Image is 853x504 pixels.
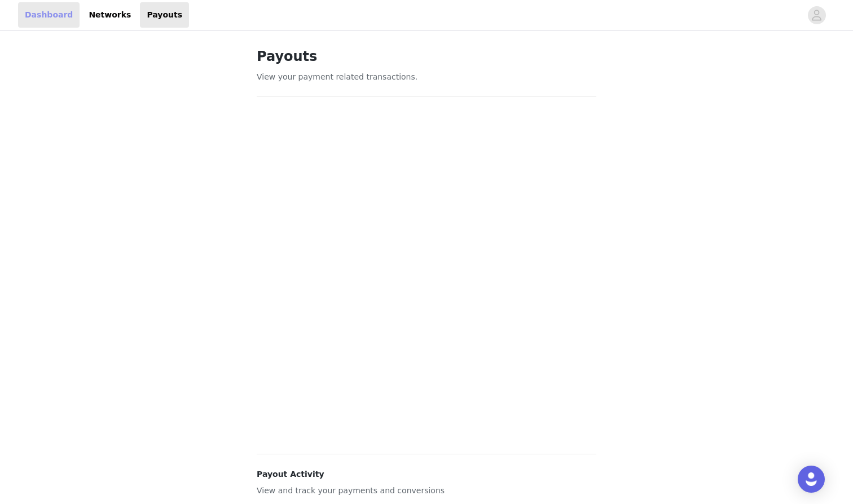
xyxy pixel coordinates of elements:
a: Payouts [140,2,189,28]
h4: Payout Activity [257,468,596,480]
a: Networks [82,2,138,28]
p: View and track your payments and conversions [257,485,596,497]
h1: Payouts [257,46,596,67]
div: avatar [811,6,822,24]
a: Dashboard [18,2,80,28]
p: View your payment related transactions. [257,71,596,83]
div: Open Intercom Messenger [798,466,825,493]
